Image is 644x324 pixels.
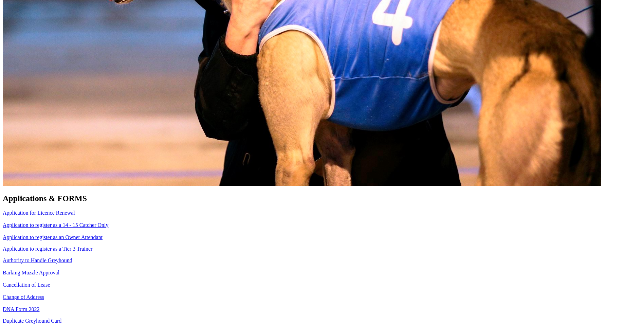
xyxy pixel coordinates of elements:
a: Authority to Handle Greyhound [3,257,72,263]
h2: Applications & FORMS [3,194,641,203]
a: Application for Licence Renewal [3,210,75,216]
a: Duplicate Greyhound Card [3,318,61,324]
a: Application to register as a 14 - 15 Catcher Only [3,222,108,228]
a: Change of Address [3,294,44,300]
a: Application to register as an Owner Attendant [3,234,103,240]
a: DNA Form 2022 [3,306,39,312]
a: Cancellation of Lease [3,282,50,288]
a: Application to register as a Tier 3 Trainer [3,246,92,252]
a: Barking Muzzle Approval [3,270,59,275]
